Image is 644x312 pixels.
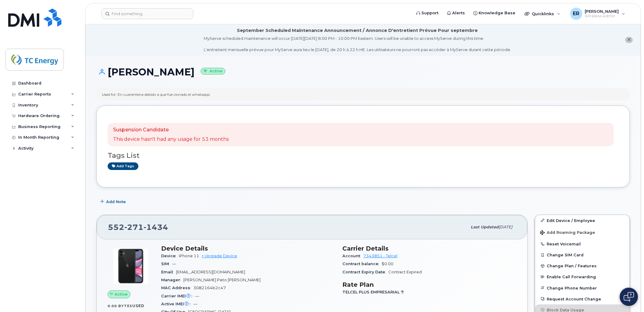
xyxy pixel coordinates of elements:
span: Account [342,254,363,258]
span: 1434 [144,223,168,232]
span: Enable Call Forwarding [547,275,596,279]
span: 3082164b2c47 [193,286,226,290]
button: Add Roaming Package [535,226,629,238]
button: Change Plan / Features [535,260,629,271]
span: — [172,262,176,266]
span: Contract Expiry Date [342,270,388,274]
span: Active IMEI [161,302,193,306]
a: + Upgrade Device [202,254,237,258]
span: [EMAIL_ADDRESS][DOMAIN_NAME] [176,270,245,274]
a: 7343851 - Telcel [363,254,397,258]
button: Request Account Change [535,293,629,304]
span: Contract Expired [388,270,422,274]
img: Open chat [624,292,634,302]
button: Reset Voicemail [535,238,629,249]
button: Change Phone Number [535,283,629,293]
span: MAC Address [161,286,193,290]
span: Contract balance [342,262,382,266]
a: Add tags [108,162,138,170]
span: Active [115,291,128,297]
h1: [PERSON_NAME] [96,67,630,77]
h3: Carrier Details [342,245,516,252]
h3: Rate Plan [342,281,516,288]
a: Edit Device / Employee [535,215,629,226]
button: Enable Call Forwarding [535,271,629,282]
span: [PERSON_NAME] Peto [PERSON_NAME] [183,278,261,282]
span: Last updated [471,225,499,229]
h3: Tags List [108,152,618,159]
span: $0.00 [382,262,393,266]
p: Suspension Candidate [113,127,229,133]
span: Email [161,270,176,274]
span: Add Roaming Package [540,230,595,236]
div: September Scheduled Maintenance Announcement / Annonce D'entretient Prévue Pour septembre [237,27,478,34]
span: — [195,294,199,298]
h3: Device Details [161,245,335,252]
small: Active [201,68,225,75]
span: Carrier IMEI [161,294,195,298]
span: 552 [108,223,168,232]
span: — [193,302,197,306]
span: 0.00 Bytes [108,304,132,308]
span: Change Plan / Features [547,264,597,268]
button: Change SIM Card [535,249,629,260]
div: Used for: En cuarentena debido a que fue clonado el whatsapp [102,92,210,97]
span: used [132,303,144,308]
p: This device hasn't had any usage for 53 months [113,136,229,143]
span: iPhone 11 [179,254,199,258]
span: TELCEL PLUS EMPRESARIAL 7 [342,290,407,294]
span: [DATE] [499,225,512,229]
span: Device [161,254,179,258]
span: SIM [161,262,172,266]
img: iPhone_11.jpg [113,248,149,284]
span: Add Note [106,199,126,205]
span: 271 [124,223,144,232]
div: MyServe scheduled maintenance will occur [DATE][DATE] 8:00 PM - 10:00 PM Eastern. Users will be u... [204,36,511,53]
span: Manager [161,278,183,282]
button: Add Note [96,196,131,207]
button: close notification [625,37,633,43]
